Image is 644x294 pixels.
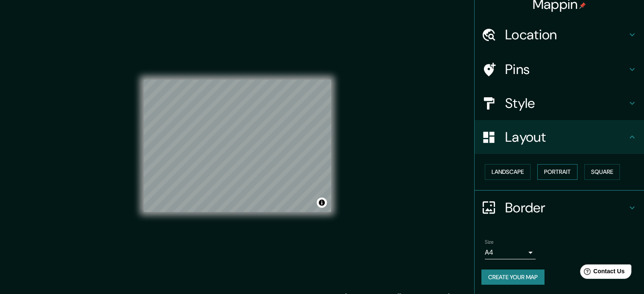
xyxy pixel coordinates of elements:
div: Border [475,191,644,225]
button: Landscape [485,164,531,180]
iframe: Help widget launcher [569,261,635,285]
label: Size [485,238,494,245]
div: Location [475,18,644,52]
button: Create your map [481,269,544,285]
img: pin-icon.png [579,2,586,9]
div: Style [475,86,644,120]
div: Layout [475,120,644,154]
canvas: Map [144,80,331,212]
h4: Pins [505,61,627,78]
h4: Location [505,26,627,43]
button: Toggle attribution [317,198,327,208]
div: Pins [475,52,644,86]
div: A4 [485,246,536,259]
button: Square [584,164,620,180]
h4: Style [505,95,627,112]
h4: Border [505,199,627,216]
h4: Layout [505,129,627,146]
button: Portrait [537,164,578,180]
